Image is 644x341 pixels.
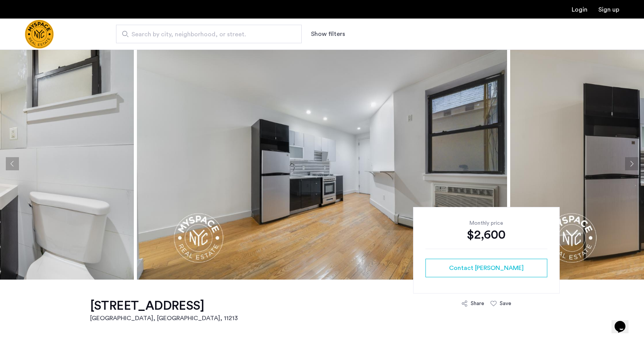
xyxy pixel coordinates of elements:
h2: [GEOGRAPHIC_DATA], [GEOGRAPHIC_DATA] , 11213 [90,314,238,323]
a: Registration [598,7,619,13]
div: Monthly price [425,219,547,227]
a: Login [572,7,588,13]
span: Contact [PERSON_NAME] [449,263,524,273]
button: Show or hide filters [311,29,345,39]
span: Search by city, neighborhood, or street. [132,30,280,39]
input: Apartment Search [116,25,302,43]
img: apartment [137,48,507,280]
div: $2,600 [425,227,547,243]
div: Save [500,300,511,307]
iframe: chat widget [612,310,636,333]
button: Next apartment [625,157,638,170]
button: Previous apartment [6,157,19,170]
img: logo [25,20,54,49]
h1: [STREET_ADDRESS] [90,298,238,314]
div: Share [471,300,484,307]
button: button [425,259,547,277]
a: Cazamio Logo [25,20,54,49]
a: [STREET_ADDRESS][GEOGRAPHIC_DATA], [GEOGRAPHIC_DATA], 11213 [90,298,238,323]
